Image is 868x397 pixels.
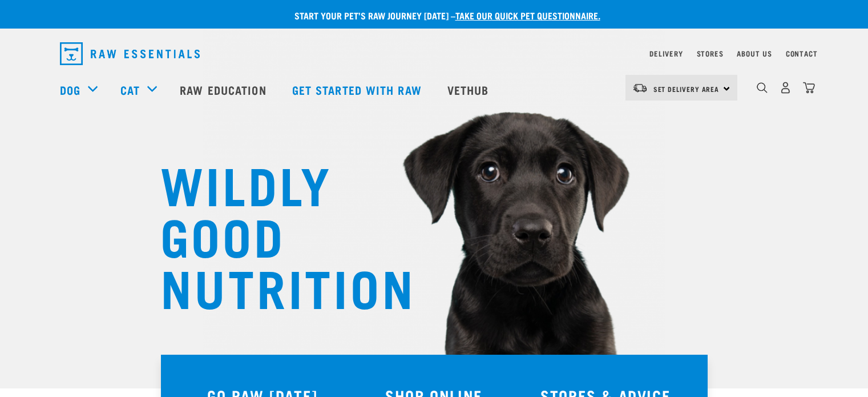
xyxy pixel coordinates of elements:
a: Delivery [649,51,683,55]
a: Get started with Raw [281,67,436,113]
a: About Us [737,51,772,55]
a: Cat [120,81,140,98]
a: Contact [786,51,818,55]
a: Raw Education [168,67,280,113]
a: Dog [60,81,80,98]
img: home-icon@2x.png [803,82,815,94]
a: take our quick pet questionnaire. [455,13,600,18]
span: Set Delivery Area [653,87,720,91]
a: Vethub [436,67,503,113]
img: Raw Essentials Logo [60,42,200,65]
h1: WILDLY GOOD NUTRITION [160,157,389,311]
img: home-icon-1@2x.png [757,82,768,93]
a: Stores [697,51,724,55]
img: user.png [780,82,792,94]
nav: dropdown navigation [51,38,818,70]
img: van-moving.png [632,83,648,93]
